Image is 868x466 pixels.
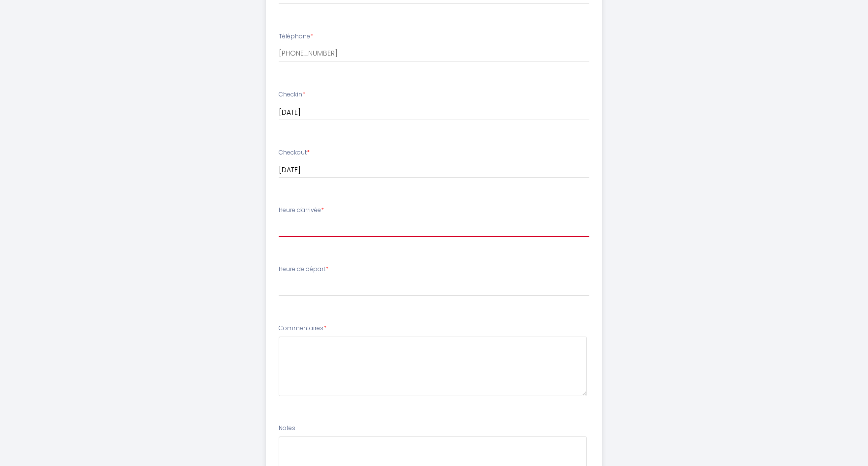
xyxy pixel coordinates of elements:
label: Notes [279,424,295,433]
label: Commentaires [279,324,326,333]
label: Heure de départ [279,265,328,274]
label: Téléphone [279,32,313,41]
label: Heure d'arrivée [279,206,324,215]
label: Checkout [279,148,310,157]
label: Checkin [279,90,305,99]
